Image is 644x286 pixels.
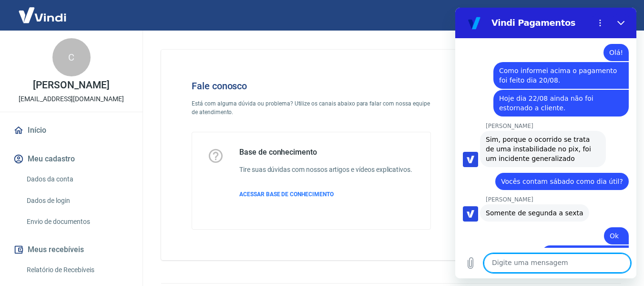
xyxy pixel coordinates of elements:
div: C [52,38,91,76]
span: ACESSAR BASE DE CONHECIMENTO [239,191,334,198]
a: Dados de login [23,191,131,211]
a: Relatório de Recebíveis [23,260,131,280]
a: Envio de documentos [23,212,131,232]
img: Fale conosco [454,65,599,192]
a: ACESSAR BASE DE CONHECIMENTO [239,190,412,199]
img: Vindi [11,0,73,30]
iframe: Janela de mensagens [455,8,636,278]
a: Início [11,120,131,141]
p: [EMAIL_ADDRESS][DOMAIN_NAME] [19,94,124,104]
button: Sair [598,7,633,24]
h4: Fale conosco [192,80,431,92]
button: Meus recebíveis [11,239,131,260]
p: [PERSON_NAME] [33,80,109,90]
h5: Base de conhecimento [239,148,412,157]
h6: Tire suas dúvidas com nossos artigos e vídeos explicativos. [239,165,412,175]
p: Está com alguma dúvida ou problema? Utilize os canais abaixo para falar com nossa equipe de atend... [192,99,431,117]
a: Dados da conta [23,169,131,189]
button: Meu cadastro [11,148,131,169]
